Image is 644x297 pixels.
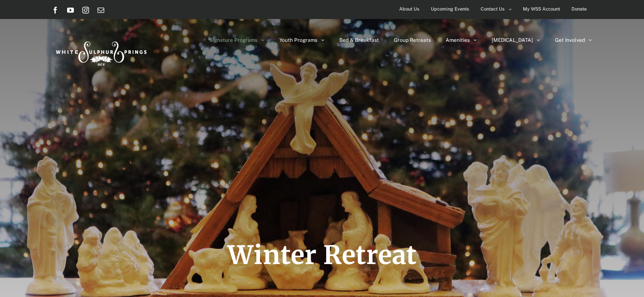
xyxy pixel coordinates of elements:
[52,32,149,72] img: White Sulphur Springs Logo
[481,3,505,15] span: Contact Us
[209,38,257,43] span: Signature Programs
[97,7,104,14] a: Email
[209,19,592,61] nav: Main Menu
[339,38,379,43] span: Bed & Breakfast
[67,7,74,14] a: YouTube
[492,38,533,43] span: [MEDICAL_DATA]
[279,19,325,61] a: Youth Programs
[492,19,540,61] a: [MEDICAL_DATA]
[555,38,585,43] span: Get Involved
[279,38,317,43] span: Youth Programs
[446,19,477,61] a: Amenities
[571,3,587,15] span: Donate
[339,19,379,61] a: Bed & Breakfast
[52,7,59,14] a: Facebook
[394,38,431,43] span: Group Retreats
[394,19,431,61] a: Group Retreats
[82,7,89,14] a: Instagram
[523,3,560,15] span: My WSS Account
[227,239,417,271] span: Winter Retreat
[431,3,469,15] span: Upcoming Events
[555,19,592,61] a: Get Involved
[446,38,470,43] span: Amenities
[399,3,419,15] span: About Us
[209,19,265,61] a: Signature Programs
